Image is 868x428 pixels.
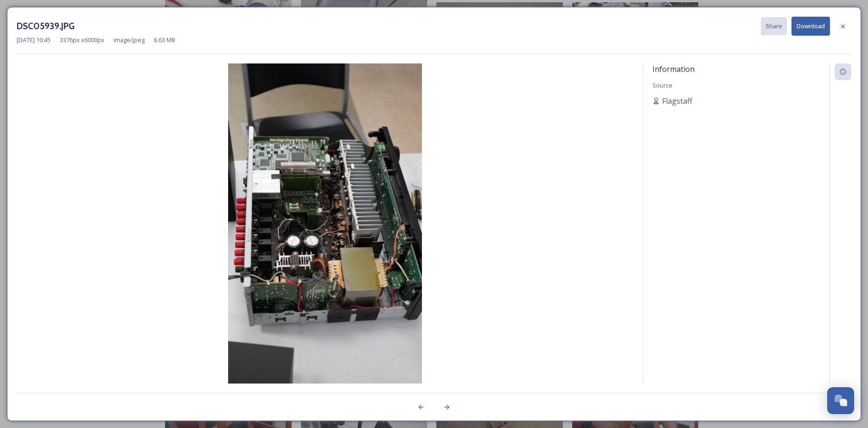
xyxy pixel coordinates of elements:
[662,95,692,107] span: Flagstaff
[791,17,830,36] button: Download
[60,36,104,44] span: 3376 px x 6000 px
[652,64,695,74] span: Information
[17,63,633,408] img: DSC05939.JPG
[17,19,75,33] h3: DSC05939.JPG
[17,36,51,44] span: [DATE] 10:45
[114,36,145,44] span: image/jpeg
[154,36,175,44] span: 6.63 MB
[827,387,854,414] button: Open Chat
[761,17,787,35] button: Share
[652,81,672,89] span: Source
